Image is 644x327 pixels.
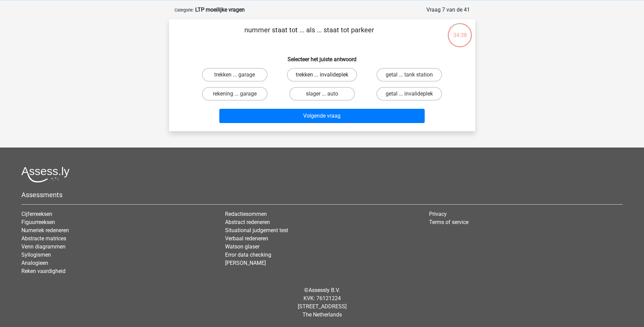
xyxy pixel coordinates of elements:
[376,87,442,101] label: getal ... invalideplek
[225,235,268,242] a: Verbaal redeneren
[225,227,288,234] a: Situational judgement test
[16,281,628,324] div: © KVK: 76121224 [STREET_ADDRESS] The Netherlands
[174,7,194,13] small: Categorie:
[21,243,66,250] a: Venn diagrammen
[202,87,268,101] label: rekening ... garage
[202,68,268,82] label: trekken ... garage
[225,252,271,258] a: Error data checking
[195,6,245,13] strong: LTP moeilijke vragen
[21,268,66,274] a: Reken vaardigheid
[21,252,51,258] a: Syllogismen
[180,51,464,63] h6: Selecteer het juiste antwoord
[225,243,259,250] a: Watson glaser
[225,260,266,266] a: [PERSON_NAME]
[21,191,623,199] h5: Assessments
[21,260,48,266] a: Analogieen
[429,211,447,217] a: Privacy
[180,25,439,45] p: nummer staat tot ... als ... staat tot parkeer
[21,235,66,242] a: Abstracte matrices
[219,109,425,123] button: Volgende vraag
[289,87,355,101] label: slager ... auto
[21,211,52,217] a: Cijferreeksen
[447,22,473,39] div: 34:38
[21,227,69,234] a: Numeriek redeneren
[21,167,70,183] img: Assessly logo
[426,6,470,14] div: Vraag 7 van de 41
[376,68,442,82] label: getal ... tank station
[429,219,468,225] a: Terms of service
[225,219,270,225] a: Abstract redeneren
[21,219,55,225] a: Figuurreeksen
[287,68,357,82] label: trekken ... invalideplek
[225,211,267,217] a: Redactiesommen
[309,287,340,293] a: Assessly B.V.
